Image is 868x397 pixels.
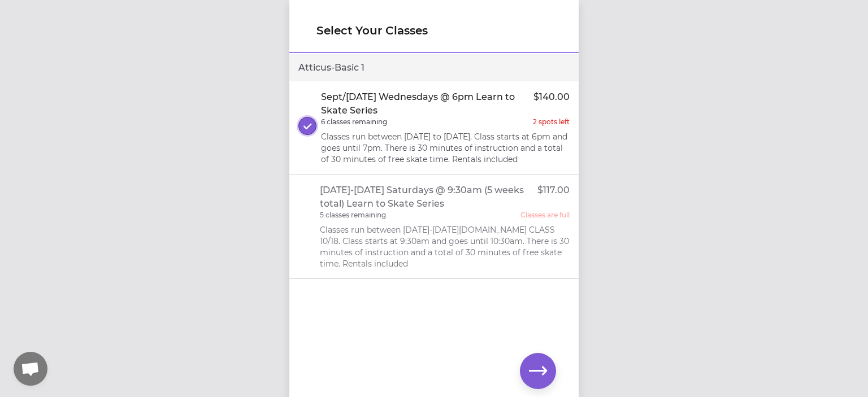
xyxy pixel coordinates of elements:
[537,184,570,211] p: $117.00
[321,131,570,165] p: Classes run between [DATE] to [DATE]. Class starts at 6pm and goes until 7pm. There is 30 minutes...
[320,211,386,220] p: 5 classes remaining
[321,90,533,117] p: Sept/[DATE] Wednesdays @ 6pm Learn to Skate Series
[320,224,570,269] p: Classes run between [DATE]-[DATE][DOMAIN_NAME] CLASS 10/18. Class starts at 9:30am and goes until...
[520,211,570,220] p: Classes are full
[298,117,316,135] button: select class
[289,54,579,81] div: Atticus - Basic 1
[320,184,538,211] p: [DATE]-[DATE] Saturdays @ 9:30am (5 weeks total) Learn to Skate Series
[533,90,570,117] p: $140.00
[14,352,47,386] a: Open chat
[316,23,552,38] h1: Select Your Classes
[321,117,387,126] p: 6 classes remaining
[533,117,570,126] p: 2 spots left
